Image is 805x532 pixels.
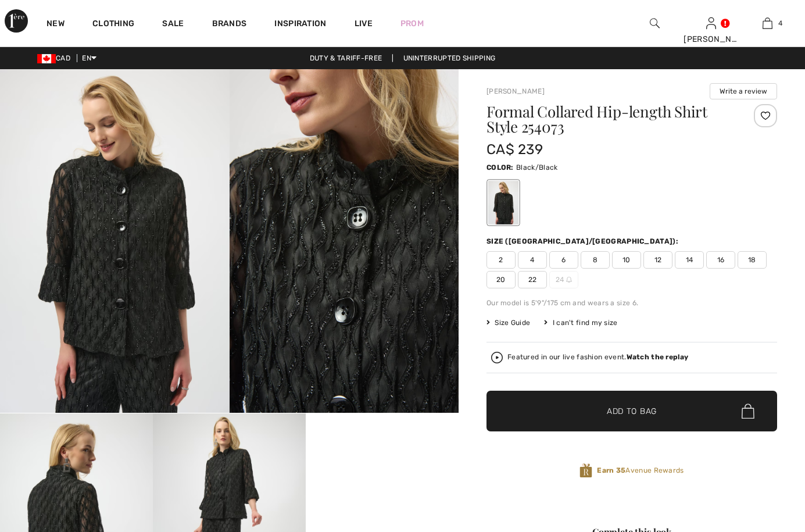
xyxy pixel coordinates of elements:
[486,271,516,288] span: 20
[706,16,716,30] img: My Info
[486,87,545,95] a: [PERSON_NAME]
[740,16,795,30] a: 4
[486,317,530,328] span: Size Guide
[607,405,657,417] span: Add to Bag
[549,271,578,288] span: 24
[518,251,547,269] span: 4
[597,466,625,474] strong: Earn 35
[488,181,518,224] div: Black/Black
[507,354,688,361] div: Featured in our live fashion event.
[212,19,247,31] a: Brands
[486,236,681,247] div: Size ([GEOGRAPHIC_DATA]/[GEOGRAPHIC_DATA]):
[37,54,56,63] img: Canadian Dollar
[742,404,754,419] img: Bag.svg
[5,9,28,33] img: 1ère Avenue
[306,413,459,490] video: Your browser does not support the video tag.
[710,83,777,99] button: Write a review
[706,251,735,269] span: 16
[675,251,704,269] span: 14
[46,19,65,31] a: New
[92,19,134,31] a: Clothing
[549,251,578,269] span: 6
[230,69,459,413] img: Formal Collared Hip-Length Shirt Style 254073. 2
[581,251,610,269] span: 8
[82,54,96,62] span: EN
[579,463,592,479] img: Avenue Rewards
[486,104,729,134] h1: Formal Collared Hip-length Shirt Style 254073
[491,352,503,363] img: Watch the replay
[627,353,689,361] strong: Watch the replay
[486,298,777,308] div: Our model is 5'9"/175 cm and wears a size 6.
[486,141,543,158] span: CA$ 239
[516,163,557,172] span: Black/Black
[763,16,772,30] img: My Bag
[486,163,514,172] span: Color:
[486,251,516,269] span: 2
[518,271,547,288] span: 22
[738,251,767,269] span: 18
[706,17,716,28] a: Sign In
[544,317,617,328] div: I can't find my size
[355,17,373,30] a: Live
[643,251,672,269] span: 12
[684,33,739,45] div: [PERSON_NAME]
[486,391,777,431] button: Add to Bag
[612,251,641,269] span: 10
[400,17,424,30] a: Prom
[37,54,75,62] span: CAD
[162,19,184,31] a: Sale
[650,16,660,30] img: search the website
[274,19,326,31] span: Inspiration
[597,465,684,476] span: Avenue Rewards
[778,18,782,28] span: 4
[566,277,572,283] img: ring-m.svg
